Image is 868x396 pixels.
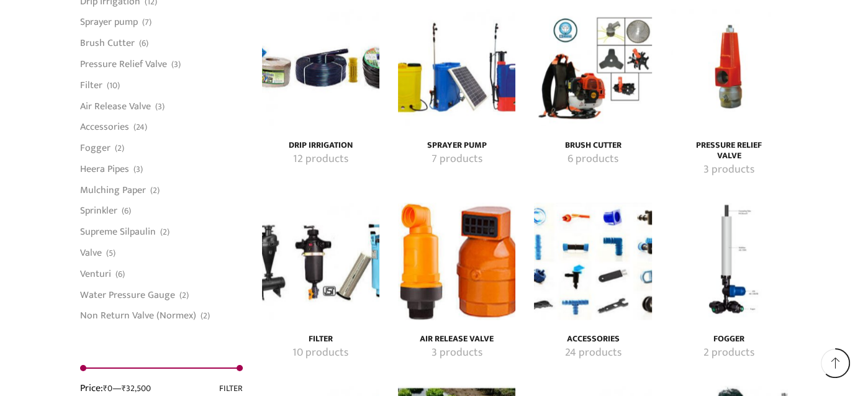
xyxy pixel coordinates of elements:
span: (6) [115,268,125,281]
a: Visit product category Fogger [684,344,774,361]
span: (24) [133,121,147,133]
span: (6) [139,37,148,50]
span: (2) [115,142,124,155]
mark: 6 products [567,151,618,167]
a: Pressure Relief Valve [80,53,167,74]
span: (6) [122,205,131,217]
mark: 10 products [292,344,348,361]
span: (2) [179,289,189,302]
a: Visit product category Air Release Valve [412,344,502,361]
a: Visit product category Brush Cutter [534,9,651,126]
h4: Drip Irrigation [276,140,366,150]
a: Supreme Silpaulin [80,222,156,243]
img: Pressure Relief Valve [671,9,788,126]
span: (3) [133,163,143,176]
a: Visit product category Brush Cutter [548,151,638,167]
a: Visit product category Accessories [548,344,638,361]
span: (3) [155,101,165,113]
a: Visit product category Pressure Relief Valve [684,140,774,161]
h4: Fogger [684,333,774,344]
a: Visit product category Sprayer pump [398,9,515,126]
a: Visit product category Pressure Relief Valve [671,9,788,126]
a: Air Release Valve [80,96,151,117]
span: (2) [150,184,160,197]
span: (2) [201,310,210,322]
img: Sprayer pump [398,9,515,126]
a: Visit product category Filter [276,333,366,344]
a: Visit product category Air Release Valve [412,333,502,344]
a: Visit product category Drip Irrigation [276,151,366,167]
a: Heera Pipes [80,158,129,179]
a: Visit product category Accessories [534,202,651,320]
h4: Accessories [548,333,638,344]
h4: Sprayer pump [412,140,502,150]
img: Drip Irrigation [262,9,379,126]
a: Water Pressure Gauge [80,284,175,305]
span: (10) [107,79,120,92]
a: Visit product category Filter [276,344,366,361]
a: Visit product category Pressure Relief Valve [684,161,774,178]
a: Sprayer pump [80,12,138,33]
mark: 24 products [564,344,621,361]
span: (7) [142,16,151,29]
img: Fogger [671,202,788,320]
mark: 12 products [293,151,348,167]
span: (2) [160,226,170,238]
span: ₹0 [103,381,112,395]
img: Accessories [534,202,651,320]
span: (3) [171,58,181,71]
a: Visit product category Filter [262,202,379,320]
a: Valve [80,243,102,264]
mark: 3 products [432,344,482,361]
span: (5) [106,247,115,259]
a: Mulching Paper [80,179,146,200]
button: Filter [219,381,243,395]
mark: 7 products [432,151,482,167]
mark: 2 products [703,344,754,361]
a: Non Return Valve (Normex) [80,305,196,323]
div: Price: — [80,381,151,395]
a: Brush Cutter [80,33,135,54]
h4: Pressure Relief Valve [684,140,774,161]
img: Air Release Valve [398,202,515,320]
a: Accessories [80,117,129,138]
a: Visit product category Air Release Valve [398,202,515,320]
a: Fogger [80,138,111,159]
img: Brush Cutter [534,9,651,126]
h4: Brush Cutter [548,140,638,150]
a: Venturi [80,263,111,284]
span: ₹32,500 [122,381,151,395]
a: Visit product category Sprayer pump [412,140,502,150]
a: Visit product category Fogger [684,333,774,344]
a: Visit product category Drip Irrigation [262,9,379,126]
h4: Air Release Valve [412,333,502,344]
h4: Filter [276,333,366,344]
mark: 3 products [703,161,754,178]
a: Visit product category Accessories [548,333,638,344]
a: Visit product category Fogger [671,202,788,320]
a: Visit product category Sprayer pump [412,151,502,167]
a: Visit product category Brush Cutter [548,140,638,150]
img: Filter [262,202,379,320]
a: Visit product category Drip Irrigation [276,140,366,150]
a: Filter [80,74,102,96]
a: Sprinkler [80,200,117,222]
